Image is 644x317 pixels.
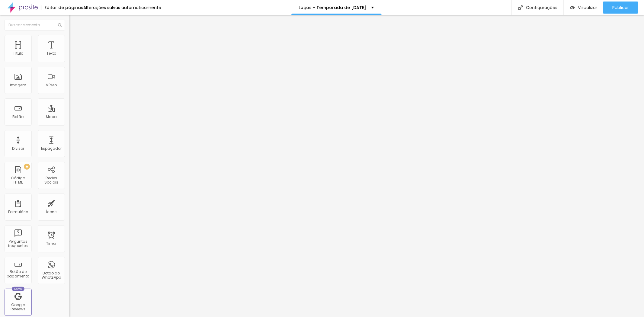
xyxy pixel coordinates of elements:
img: Icone [518,5,523,10]
iframe: Editor [69,15,644,317]
button: Publicar [603,2,638,14]
span: Publicar [612,5,629,10]
div: Ícone [46,210,57,214]
div: Google Reviews [6,303,30,312]
div: Botão do WhatsApp [39,271,63,280]
div: Novo [12,287,25,291]
span: Visualizar [578,5,597,10]
p: Laços - Temporada de [DATE] [299,5,367,10]
div: Texto [46,51,56,56]
div: Redes Sociais [39,176,63,185]
img: view-1.svg [570,5,575,10]
div: Vídeo [46,83,57,87]
div: Código HTML [6,176,30,185]
div: Botão de pagamento [6,270,30,278]
input: Buscar elemento [5,20,65,30]
div: Título [13,51,23,56]
div: Timer [46,242,56,246]
div: Formulário [8,210,28,214]
img: Icone [58,23,62,27]
div: Perguntas frequentes [6,239,30,248]
div: Espaçador [41,146,62,151]
div: Botão [13,115,24,119]
button: Visualizar [564,2,603,14]
div: Divisor [12,146,24,151]
div: Alterações salvas automaticamente [83,5,161,10]
div: Editor de páginas [41,5,83,10]
div: Mapa [46,115,57,119]
div: Imagem [10,83,26,87]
